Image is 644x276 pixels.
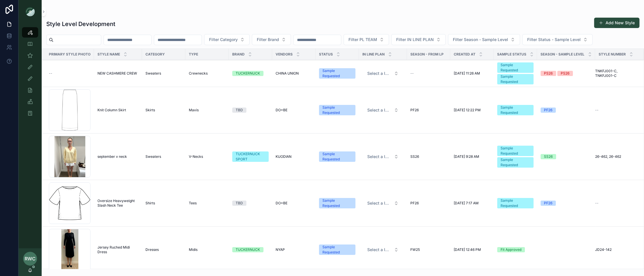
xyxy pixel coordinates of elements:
a: CHINA UNION [276,71,312,76]
a: Jersey Ruched Midi Dress [97,245,139,254]
a: Sample Requested [319,105,355,115]
span: Season - From LP [410,52,444,57]
a: Oversize Heavyweight Slash Neck Tee [97,199,139,208]
div: Sample Requested [322,244,352,255]
button: Select Button [204,34,250,45]
div: TBD [236,108,243,113]
img: App logo [25,7,35,16]
a: Sample Requested [319,68,355,79]
div: TUCKERNUCK SPORT [236,151,265,162]
a: KUODIAN [276,154,312,159]
div: Sample Requested [322,105,352,115]
a: PF26 [540,108,592,113]
a: 26-462, 26-462 [595,154,637,159]
span: Style Name [97,52,120,57]
span: Status [319,52,333,57]
div: Sample Requested [501,105,530,115]
span: DO+BE [276,108,287,112]
a: Add New Style [594,18,639,28]
button: Select Button [448,34,520,45]
span: Style Number [599,52,626,57]
div: PS26 [544,71,553,76]
a: Midis [189,247,225,252]
span: -- [595,108,599,112]
span: -- [410,71,414,76]
span: CHINA UNION [276,71,299,76]
span: SS26 [410,154,419,159]
a: SS26 [540,154,592,159]
button: Select Button [344,34,389,45]
div: PF26 [544,201,552,206]
div: Sample Requested [501,62,530,73]
a: [DATE] 12:22 PM [454,108,490,112]
a: TBD [232,108,269,113]
span: NYAP [276,247,285,252]
a: Shirts [145,201,182,205]
a: Select Button [362,198,403,209]
span: Crewnecks [189,71,208,76]
span: Maxis [189,108,199,112]
button: Select Button [363,244,403,255]
a: [DATE] 7:17 AM [454,201,490,205]
span: DO+BE [276,201,287,205]
div: scrollable content [19,23,42,126]
button: Select Button [363,198,403,208]
span: -- [595,201,599,205]
a: V-Necks [189,154,225,159]
a: Knit Column Skirt [97,108,139,112]
button: Select Button [363,68,403,79]
span: [DATE] 12:22 PM [454,108,481,112]
span: -- [49,71,52,76]
span: RWC [25,255,36,262]
a: Sample Requested [497,198,534,208]
a: TNKFJ001-C, TNKFJ001-C [595,69,637,78]
div: Sample Requested [501,198,530,208]
span: Vendors [276,52,293,57]
a: Sample RequestedSample Requested [497,146,534,168]
a: PF26 [540,201,592,206]
a: Sweaters [145,71,182,76]
a: NEW CASHMERE CREW [97,71,139,76]
div: TBD [236,201,243,206]
span: V-Necks [189,154,203,159]
a: TBD [232,201,269,206]
span: Select a IN LINE PLAN [367,71,392,76]
span: Select a IN LINE PLAN [367,200,392,206]
div: Sample Requested [322,68,352,79]
span: Filter Category [209,37,238,42]
span: Sweaters [145,71,161,76]
button: Select Button [363,151,403,162]
span: Select a IN LINE PLAN [367,107,392,113]
span: Midis [189,247,198,252]
a: Select Button [362,68,403,79]
span: september v neck [97,154,127,159]
span: Skirts [145,108,155,112]
span: SEASON - SAMPLE LEVEL [540,52,584,57]
div: Sample Requested [501,74,530,84]
span: Sample Status [497,52,526,57]
a: Sample Requested [319,151,355,162]
a: NYAP [276,247,312,252]
a: PF26 [410,201,447,205]
div: Sample Requested [501,157,530,168]
div: Sample Requested [322,198,352,208]
a: PS26PS26 [540,71,592,76]
a: Skirts [145,108,182,112]
a: Dresses [145,247,182,252]
a: Select Button [362,105,403,116]
a: DO+BE [276,201,312,205]
span: Tees [189,201,197,205]
span: FW25 [410,247,420,252]
span: Filter Status - Sample Level [527,37,581,42]
a: -- [410,71,447,76]
div: PS26 [561,71,569,76]
div: Sample Requested [501,146,530,156]
a: Sample Requested [319,198,355,208]
a: Tees [189,201,225,205]
span: [DATE] 7:17 AM [454,201,479,205]
span: Shirts [145,201,155,205]
span: IN LINE PLAN [362,52,385,57]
